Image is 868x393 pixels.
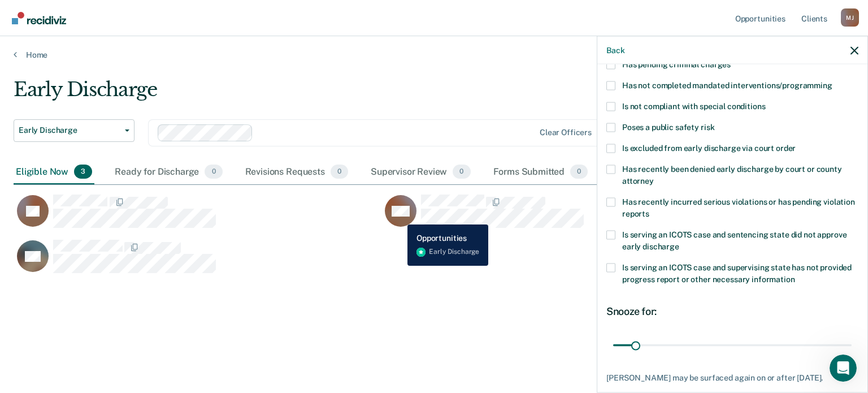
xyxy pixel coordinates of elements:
[622,197,855,218] span: Has recently incurred serious violations or has pending violation reports
[830,355,857,382] iframe: Intercom live chat
[381,194,749,239] div: CaseloadOpportunityCell-6436696
[606,45,624,55] button: Back
[205,165,222,179] span: 0
[19,126,120,135] span: Early Discharge
[491,160,591,185] div: Forms Submitted
[112,160,224,185] div: Ready for Discharge
[14,239,381,284] div: CaseloadOpportunityCell-6018222
[622,262,852,283] span: Is serving an ICOTS case and supervising state has not provided progress report or other necessar...
[243,160,350,185] div: Revisions Requests
[606,305,858,317] div: Snooze for:
[368,160,473,185] div: Supervisor Review
[12,12,66,24] img: Recidiviz
[622,143,796,152] span: Is excluded from early discharge via court order
[14,160,94,185] div: Eligible Now
[14,50,854,60] a: Home
[14,78,665,110] div: Early Discharge
[622,230,847,251] span: Is serving an ICOTS case and sentencing state did not approve early discharge
[622,101,765,110] span: Is not compliant with special conditions
[841,8,859,27] button: Profile dropdown button
[74,165,92,179] span: 3
[841,8,859,27] div: M J
[570,165,588,179] span: 0
[540,128,592,137] div: Clear officers
[14,194,381,239] div: CaseloadOpportunityCell-6232322
[622,80,832,89] span: Has not completed mandated interventions/programming
[622,164,842,185] span: Has recently been denied early discharge by court or county attorney
[453,165,470,179] span: 0
[606,373,858,383] div: [PERSON_NAME] may be surfaced again on or after [DATE].
[331,165,348,179] span: 0
[622,122,714,131] span: Poses a public safety risk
